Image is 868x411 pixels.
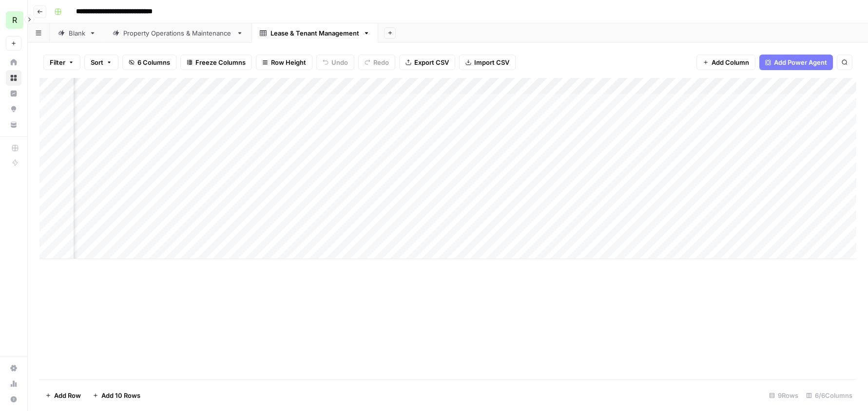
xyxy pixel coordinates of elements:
span: Undo [331,57,348,67]
a: Usage [6,376,21,392]
button: Help + Support [6,392,21,407]
span: Add Row [54,391,81,400]
button: Sort [84,55,118,70]
button: Filter [43,55,80,70]
a: Browse [6,70,21,86]
button: Export CSV [399,55,455,70]
a: Settings [6,360,21,376]
div: Property Operations & Maintenance [123,28,232,38]
span: Redo [373,57,389,67]
span: R [12,14,17,26]
button: Add Power Agent [759,55,833,70]
button: Add Row [39,388,87,403]
a: Opportunities [6,101,21,117]
a: Home [6,55,21,70]
a: Lease & Tenant Management [251,23,378,43]
button: Redo [358,55,395,70]
a: Blank [50,23,104,43]
div: 6/6 Columns [802,388,856,403]
button: Freeze Columns [180,55,252,70]
button: 6 Columns [122,55,176,70]
div: Lease & Tenant Management [270,28,359,38]
a: Insights [6,86,21,101]
span: Export CSV [414,57,449,67]
button: Add Column [696,55,755,70]
button: Add 10 Rows [87,388,146,403]
a: Property Operations & Maintenance [104,23,251,43]
div: Blank [69,28,85,38]
button: Workspace: Re-Leased [6,8,21,32]
span: Row Height [271,57,306,67]
span: Filter [50,57,65,67]
span: 6 Columns [137,57,170,67]
span: Add 10 Rows [101,391,140,400]
button: Import CSV [459,55,516,70]
button: Undo [316,55,354,70]
span: Import CSV [474,57,509,67]
div: 9 Rows [765,388,802,403]
span: Add Column [712,57,749,67]
span: Add Power Agent [774,57,827,67]
button: Row Height [256,55,312,70]
a: Your Data [6,117,21,132]
span: Sort [91,57,103,67]
span: Freeze Columns [195,57,246,67]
